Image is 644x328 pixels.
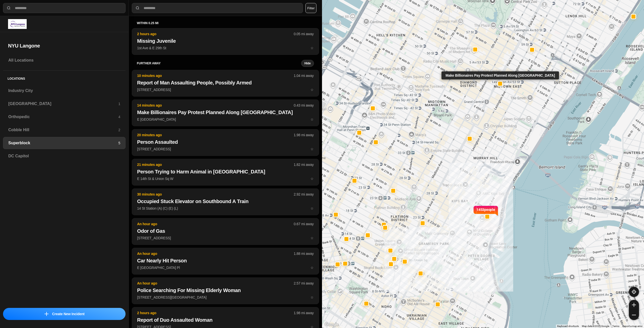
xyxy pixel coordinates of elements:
[132,248,319,274] button: An hour ago1.88 mi awayCar Nearly Hit PersonE [GEOGRAPHIC_DATA] Plstar
[495,205,499,216] img: notch
[3,71,126,85] h5: Locations
[294,221,314,226] p: 0.67 mi away
[294,132,314,137] p: 1.98 mi away
[132,176,319,181] a: 21 minutes ago1.82 mi awayPerson Trying to Harm Animal in [GEOGRAPHIC_DATA]E 14th St & Union Sq W...
[294,31,314,36] p: 0.05 mi away
[137,310,294,315] p: 2 hours ago
[132,295,319,299] a: An hour ago2.57 mi awayPolice Searching For Missing Elderly Woman[STREET_ADDRESS][GEOGRAPHIC_DATA...
[45,312,49,316] img: icon
[137,295,314,300] p: [STREET_ADDRESS][GEOGRAPHIC_DATA]
[137,221,294,226] p: An hour ago
[3,124,126,136] a: Cobble Hill2
[304,61,311,65] small: Hide
[132,218,319,245] button: An hour ago0.67 mi awayOdor of Gas[STREET_ADDRESS]star
[132,147,319,151] a: 20 minutes ago1.98 mi awayPerson Assaulted[STREET_ADDRESS]star
[310,147,314,151] span: star
[137,281,294,286] p: An hour ago
[132,129,319,156] button: 20 minutes ago1.98 mi awayPerson Assaulted[STREET_ADDRESS]star
[132,206,319,210] a: 30 minutes ago2.92 mi awayOccupied Stuck Elevator on Southbound A Train14 St Station (A) (C) (E) ...
[3,54,126,66] a: All Locations
[132,277,319,304] button: An hour ago2.57 mi awayPolice Searching For Missing Elderly Woman[STREET_ADDRESS][GEOGRAPHIC_DATA...
[137,168,314,175] h2: Person Trying to Harm Animal in [GEOGRAPHIC_DATA]
[52,311,85,316] p: Create New Incident
[132,87,319,92] a: 10 minutes ago1.04 mi awayReport of Man Assaulting People, Possibly Armed[STREET_ADDRESS]star
[629,310,639,320] button: zoom-out
[132,46,319,50] a: 2 hours ago0.05 mi awayMissing Juvenile1st Ave & E 29th Ststar
[612,325,619,327] a: Terms (opens in new tab)
[294,162,314,167] p: 1.82 mi away
[8,101,118,107] h3: [GEOGRAPHIC_DATA]
[132,189,319,215] button: 30 minutes ago2.92 mi awayOccupied Stuck Elevator on Southbound A Train14 St Station (A) (C) (E) ...
[118,101,120,106] p: 1
[3,85,126,97] a: Industry City
[132,70,319,97] button: 10 minutes ago1.04 mi awayReport of Man Assaulting People, Possibly Armed[STREET_ADDRESS]star
[137,251,294,256] p: An hour ago
[6,6,11,11] img: search
[137,37,314,44] h2: Missing Juvenile
[294,103,314,108] p: 0.43 mi away
[441,71,559,79] div: Make Billionaires Pay Protest Planned Along [GEOGRAPHIC_DATA]
[132,117,319,121] a: 14 minutes ago0.43 mi awayMake Billionaires Pay Protest Planned Along [GEOGRAPHIC_DATA]E [GEOGRAP...
[137,287,314,294] h2: Police Searching For Missing Elderly Woman
[305,3,316,13] button: Filter
[137,192,294,197] p: 30 minutes ago
[294,251,314,256] p: 1.88 mi away
[132,265,319,270] a: An hour ago1.88 mi awayCar Nearly Hit PersonE [GEOGRAPHIC_DATA] Plstar
[582,325,609,327] span: Map data ©2025 Google
[294,192,314,197] p: 2.92 mi away
[3,150,126,162] a: DC Capitol
[310,46,314,50] span: star
[137,73,294,78] p: 10 minutes ago
[137,31,294,36] p: 2 hours ago
[132,236,319,240] a: An hour ago0.67 mi awayOdor of Gas[STREET_ADDRESS]star
[137,132,294,137] p: 20 minutes ago
[8,140,118,146] h3: Superblock
[137,265,314,270] p: E [GEOGRAPHIC_DATA] Pl
[137,236,314,241] p: [STREET_ADDRESS]
[137,147,314,152] p: [STREET_ADDRESS]
[294,281,314,286] p: 2.57 mi away
[137,21,314,25] h5: within 0.25 mi
[118,127,120,132] p: 2
[8,114,118,120] h3: Orthopedic
[137,117,314,122] p: E [GEOGRAPHIC_DATA]
[137,257,314,264] h2: Car Nearly Hit Person
[310,177,314,181] span: star
[137,45,314,51] p: 1st Ave & E 29th St
[8,19,27,29] img: logo
[310,266,314,270] span: star
[137,198,314,205] h2: Occupied Stuck Elevator on Southbound A Train
[473,205,476,216] img: notch
[323,321,340,328] a: Open this area in Google Maps (opens a new window)
[622,325,642,327] a: Report a map error
[118,114,120,119] p: 4
[8,42,120,49] h2: NYU Langone
[8,57,120,63] h3: All Locations
[3,137,126,149] a: Superblock5
[310,88,314,92] span: star
[137,103,294,108] p: 14 minutes ago
[137,162,294,167] p: 21 minutes ago
[137,316,314,323] h2: Report of Duo Assaulted Woman
[132,159,319,185] button: 21 minutes ago1.82 mi awayPerson Trying to Harm Animal in [GEOGRAPHIC_DATA]E 14th St & Union Sq W...
[294,310,314,315] p: 1.98 mi away
[497,81,503,86] button: Make Billionaires Pay Protest Planned Along [GEOGRAPHIC_DATA]
[137,206,314,211] p: 14 St Station (A) (C) (E) (L)
[323,321,340,328] img: Google
[310,236,314,240] span: star
[294,73,314,78] p: 1.04 mi away
[310,295,314,299] span: star
[629,300,639,310] button: zoom-in
[3,308,126,320] button: iconCreate New Incident
[137,61,301,65] h5: further away
[8,88,120,94] h3: Industry City
[310,117,314,121] span: star
[8,127,118,133] h3: Cobble Hill
[557,324,579,328] button: Keyboard shortcuts
[137,227,314,235] h2: Odor of Gas
[137,79,314,86] h2: Report of Man Assaulting People, Possibly Armed
[301,60,314,67] button: Hide
[310,206,314,210] span: star
[632,303,636,307] img: zoom-in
